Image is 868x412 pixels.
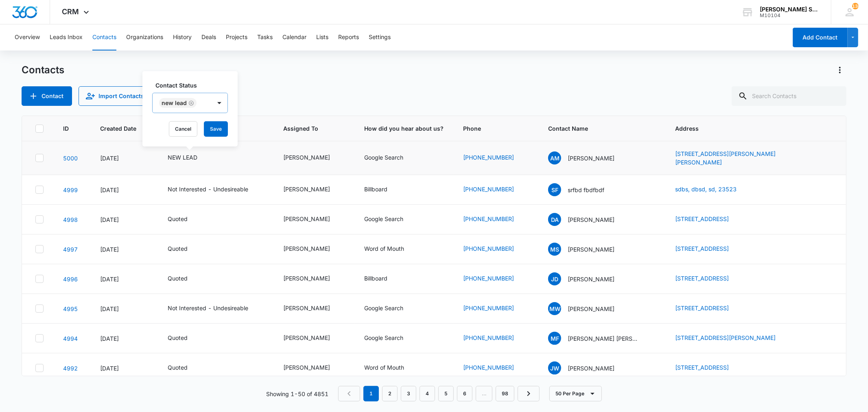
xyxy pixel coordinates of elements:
p: srfbd fbdfbdf [568,186,604,194]
p: Showing 1-50 of 4851 [266,390,328,398]
div: Address - 2925 NORTHCREEK DRIVE, Woodridge, IL, 60517 - Select to Edit Field [675,363,743,373]
div: [DATE] [100,215,148,224]
div: [DATE] [100,334,148,343]
a: Page 98 [496,386,514,401]
span: Contact Name [548,124,644,133]
div: [PERSON_NAME] [283,215,330,223]
div: Assigned To - Brian Johnston - Select to Edit Field [283,333,345,343]
button: Tasks [257,24,273,50]
div: How did you hear about us? - Google Search - Select to Edit Field [364,333,418,343]
a: [STREET_ADDRESS][PERSON_NAME] [675,334,776,341]
h1: Contacts [22,64,64,76]
p: [PERSON_NAME] [568,154,614,162]
div: Contact Name - Jeffrey Delapaz - Select to Edit Field [548,272,629,285]
a: [STREET_ADDRESS] [675,364,729,371]
div: Remove NEW LEAD [187,100,194,106]
div: Contact Status - Not Interested - Undesireable - Select to Edit Field [168,304,263,313]
span: sf [548,183,561,196]
div: [PERSON_NAME] [283,274,330,283]
div: Contact Name - Marlisha Wims - Select to Edit Field [548,302,629,315]
a: [PHONE_NUMBER] [463,185,514,193]
button: Contacts [92,24,116,50]
nav: Pagination [338,386,540,401]
div: [PERSON_NAME] [283,244,330,253]
a: [STREET_ADDRESS][PERSON_NAME][PERSON_NAME] [675,150,776,166]
div: Contact Status - NEW LEAD - Select to Edit Field [168,153,212,163]
div: Contact Name - John Wunderlich - Select to Edit Field [548,362,629,375]
button: Actions [833,64,846,77]
a: sdbs, dbsd, sd, 23523 [675,186,737,193]
a: Page 6 [457,386,472,401]
button: 50 Per Page [549,386,602,401]
div: Assigned To - Jim McDevitt - Select to Edit Field [283,274,345,284]
div: [PERSON_NAME] [283,333,330,342]
p: [PERSON_NAME] [568,215,614,224]
div: Billboard [364,185,387,193]
a: [PHONE_NUMBER] [463,244,514,253]
p: [PERSON_NAME] [568,275,614,283]
div: Billboard [364,274,387,283]
div: Contact Name - Madelyn Stanley - Select to Edit Field [548,243,629,256]
a: [PHONE_NUMBER] [463,153,514,162]
div: [DATE] [100,305,148,313]
div: Not Interested - Undesireable [168,185,248,193]
a: [STREET_ADDRESS] [675,305,729,311]
div: Address - sdbs, dbsd, sd, 23523 - Select to Edit Field [675,185,751,195]
div: Not Interested - Undesireable [168,304,248,312]
div: Word of Mouth [364,244,404,253]
div: Contact Status - Quoted - Select to Edit Field [168,244,202,254]
div: Assigned To - Kenneth Florman - Select to Edit Field [283,153,345,163]
div: account name [760,6,819,13]
a: [PHONE_NUMBER] [463,304,514,312]
div: [DATE] [100,364,148,373]
a: Page 2 [382,386,398,401]
a: Navigate to contact details page for Alex Mortensen [63,155,78,162]
span: 138 [852,3,859,9]
div: NEW LEAD [168,153,197,162]
div: Contact Status - Not Interested - Undesireable - Select to Edit Field [168,185,263,195]
div: Assigned To - Ted DiMayo - Select to Edit Field [283,363,345,373]
a: Navigate to contact details page for Madelyn Stanley [63,246,78,253]
div: Phone - (224) 388-0745 - Select to Edit Field [463,153,529,163]
div: How did you hear about us? - Billboard - Select to Edit Field [364,274,402,284]
div: Phone - (708) 805-9568 - Select to Edit Field [463,363,529,373]
span: Phone [463,124,517,133]
span: Assigned To [283,124,333,133]
div: Address - 7610 Stonecrop, Joliet, IL, 60431 - Select to Edit Field [675,274,743,284]
div: Google Search [364,333,403,342]
label: Contact Status [155,81,231,90]
div: Contact Status - Quoted - Select to Edit Field [168,274,202,284]
div: [PERSON_NAME] [283,304,330,312]
div: Address - 340 Marquette Ave, Calumet, Il, 60409 - Select to Edit Field [675,215,743,224]
span: How did you hear about us? [364,124,444,133]
div: Quoted [168,215,188,223]
button: Save [204,121,228,137]
div: [DATE] [100,275,148,283]
div: Contact Name - Alex Mortensen - Select to Edit Field [548,151,629,164]
div: Quoted [168,363,188,372]
a: Navigate to contact details page for Marlisha Wims [63,305,78,312]
span: JW [548,362,561,375]
div: How did you hear about us? - Google Search - Select to Edit Field [364,153,418,163]
div: Contact Status - Quoted - Select to Edit Field [168,215,202,224]
button: Cancel [169,121,197,137]
a: Page 5 [438,386,454,401]
span: MS [548,243,561,256]
div: [DATE] [100,245,148,254]
button: Leads Inbox [50,24,83,50]
button: Settings [369,24,391,50]
div: Assigned To - Brian Johnston - Select to Edit Field [283,244,345,254]
div: Address - 9030 Fairglen Drive, Dallas, TX, 75231 - Select to Edit Field [675,244,743,254]
a: Page 4 [420,386,435,401]
div: Contact Status - Quoted - Select to Edit Field [168,363,202,373]
div: Address - 10727 S Avenue F, Chicago, IL, 60617, usa - Select to Edit Field [675,304,743,313]
p: [PERSON_NAME] [568,245,614,254]
div: notifications count [852,3,859,9]
div: Address - 1416 Danhof Dr, Bolingbrook, IL, 60490, usa - Select to Edit Field [675,333,790,343]
div: Phone - (630) 492-7272 - Select to Edit Field [463,333,529,343]
a: [PHONE_NUMBER] [463,215,514,223]
div: How did you hear about us? - Word of Mouth - Select to Edit Field [364,244,419,254]
button: Organizations [126,24,163,50]
button: Deals [201,24,216,50]
span: DA [548,213,561,226]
